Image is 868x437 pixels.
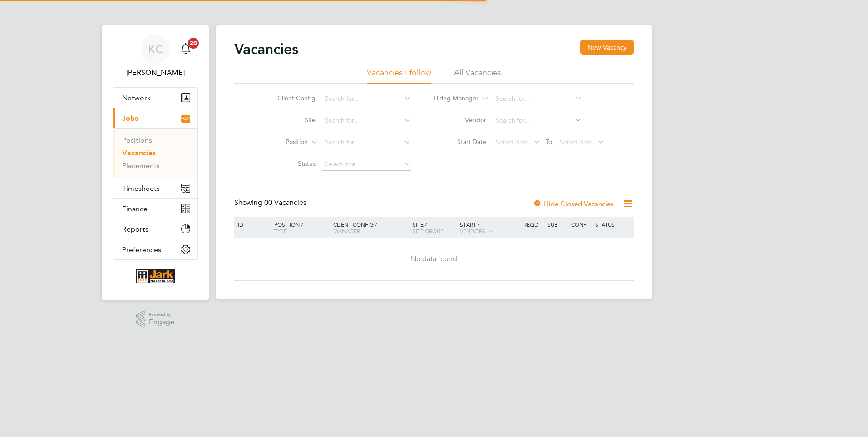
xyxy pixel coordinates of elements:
button: New Vacancy [580,40,634,55]
button: Timesheets [113,178,197,198]
input: Search for... [322,136,411,149]
span: KC [148,43,163,55]
label: Status [263,159,316,168]
label: Position [256,138,308,147]
a: 20 [177,35,195,64]
label: Start Date [434,138,486,146]
span: To [543,136,555,148]
a: Go to home page [113,269,198,283]
span: Type [274,227,287,234]
div: Status [593,217,632,232]
label: Client Config [263,94,316,102]
h2: Vacancies [234,40,298,58]
a: Vacancies [122,149,156,157]
button: Preferences [113,239,197,259]
span: Select date [496,138,528,146]
nav: Main navigation [102,25,209,300]
span: Preferences [122,245,161,254]
input: Search for... [322,114,411,127]
div: Start / [458,217,521,239]
input: Search for... [493,93,582,105]
img: corerecruiter-logo-retina.png [136,269,174,283]
button: Network [113,88,197,108]
a: KC[PERSON_NAME] [113,35,198,78]
input: Select one [322,158,411,171]
label: Hiring Manager [426,94,478,103]
span: Kelly Cartwright [113,67,198,78]
span: Site Group [413,227,444,234]
span: Network [122,94,151,102]
div: Sub [545,217,569,232]
span: Manager [333,227,360,234]
span: Vendors [460,227,485,234]
div: Jobs [113,128,197,178]
a: Positions [122,136,152,144]
input: Search for... [322,93,411,105]
span: Finance [122,204,148,213]
li: All Vacancies [454,67,501,84]
span: Powered by [149,311,174,318]
div: No data found [236,254,632,264]
button: Jobs [113,108,197,128]
button: Finance [113,199,197,218]
label: Site [263,116,316,124]
span: Reports [122,225,148,233]
button: Reports [113,219,197,239]
input: Search for... [493,114,582,127]
li: Vacancies I follow [367,67,431,84]
span: Timesheets [122,184,160,193]
div: ID [236,217,267,232]
label: Vendor [434,116,486,124]
a: Powered byEngage [136,311,175,328]
a: Placements [122,161,160,170]
span: Select date [560,138,592,146]
span: 00 Vacancies [264,198,306,207]
span: Jobs [122,114,138,123]
div: Reqd [521,217,545,232]
label: Hide Closed Vacancies [533,199,614,208]
div: Conf [569,217,592,232]
div: Site / [410,217,458,238]
div: Client Config / [331,217,410,238]
div: Position / [267,217,331,238]
div: Showing [234,198,308,208]
span: 20 [188,38,199,49]
span: Engage [149,318,174,326]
